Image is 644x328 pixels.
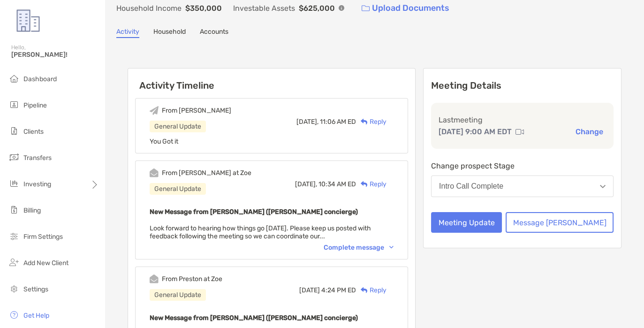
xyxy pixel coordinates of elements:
span: Billing [23,206,41,214]
img: Reply icon [361,181,368,187]
div: General Update [150,183,206,195]
a: Activity [116,28,139,38]
img: investing icon [8,178,20,189]
span: 10:34 AM ED [318,180,356,188]
span: Settings [23,285,48,293]
img: Reply icon [361,119,368,125]
div: General Update [150,289,206,301]
span: Get Help [23,312,49,320]
button: Intro Call Complete [431,175,614,197]
img: settings icon [8,283,20,294]
button: Change [573,127,606,137]
span: Add New Client [23,259,68,267]
div: Reply [356,285,386,295]
p: Change prospect Stage [431,160,614,172]
img: Event icon [150,275,159,283]
div: General Update [150,121,206,132]
img: Event icon [150,168,159,177]
span: [DATE], [295,180,317,188]
span: You Got it [150,137,178,145]
img: add_new_client icon [8,257,20,268]
img: pipeline icon [8,99,20,110]
p: [DATE] 9:00 AM EDT [439,126,512,137]
span: 4:24 PM ED [321,286,356,294]
span: 11:06 AM ED [320,118,356,126]
span: Pipeline [23,101,47,109]
img: get-help icon [8,309,20,320]
img: firm-settings icon [8,230,20,242]
button: Message [PERSON_NAME] [506,212,614,233]
span: Firm Settings [23,233,63,241]
b: New Message from [PERSON_NAME] ([PERSON_NAME] concierge) [150,208,358,216]
img: transfers icon [8,152,20,163]
button: Meeting Update [431,212,502,233]
span: [DATE] [299,286,320,294]
img: dashboard icon [8,73,20,84]
b: New Message from [PERSON_NAME] ([PERSON_NAME] concierge) [150,314,358,322]
a: Household [153,28,186,38]
p: Last meeting [439,114,606,126]
div: Intro Call Complete [439,182,503,191]
a: Accounts [200,28,228,38]
span: [PERSON_NAME]! [11,51,99,59]
div: Reply [356,117,386,127]
img: communication type [515,128,524,136]
div: From [PERSON_NAME] at Zoe [162,169,251,177]
img: Info Icon [339,5,344,11]
div: Complete message [324,244,394,252]
p: Investable Assets [233,2,295,14]
img: Reply icon [361,287,368,293]
img: Zoe Logo [11,4,45,38]
p: Meeting Details [431,80,614,92]
span: Look forward to hearing how things go [DATE]. Please keep us posted with feedback following the m... [150,224,371,240]
img: clients icon [8,125,20,137]
div: From [PERSON_NAME] [162,107,231,114]
span: Clients [23,128,44,136]
div: From Preston at Zoe [162,275,222,283]
div: Reply [356,179,386,189]
h6: Activity Timeline [128,69,415,91]
img: billing icon [8,204,20,215]
p: $350,000 [185,2,222,14]
p: $625,000 [299,2,335,14]
img: Event icon [150,106,159,115]
img: Open dropdown arrow [600,185,606,188]
span: [DATE], [296,118,318,126]
p: Household Income [116,2,182,14]
span: Transfers [23,154,52,162]
span: Dashboard [23,75,57,83]
img: button icon [362,5,370,12]
img: Chevron icon [389,246,394,249]
span: Investing [23,180,51,188]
